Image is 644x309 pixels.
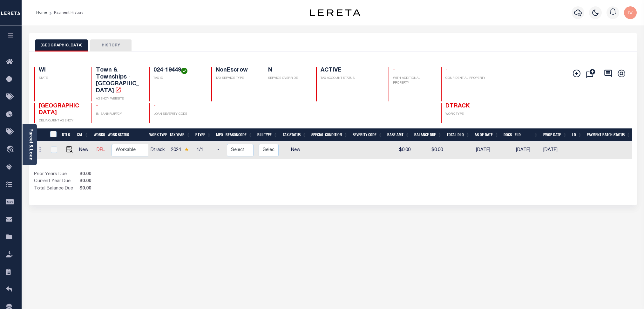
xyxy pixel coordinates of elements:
i: travel_explore [6,146,16,154]
span: - [445,67,448,73]
td: 2024 [168,141,194,159]
th: Payment Batch Status: activate to sort column ascending [584,128,633,141]
th: DTLS [59,128,74,141]
td: Current Year Due [34,178,78,185]
li: Payment History [47,10,83,16]
span: DTRACK [445,103,470,109]
th: Tax Status: activate to sort column ascending [280,128,309,141]
img: logo-dark.svg [310,9,361,16]
img: svg+xml;base64,PHN2ZyB4bWxucz0iaHR0cDovL3d3dy53My5vcmcvMjAwMC9zdmciIHBvaW50ZXItZXZlbnRzPSJub25lIi... [624,6,637,19]
th: BillType: activate to sort column ascending [255,128,280,141]
h4: 024-19449 [153,67,204,74]
td: $0.00 [386,141,413,159]
th: ELD: activate to sort column ascending [512,128,540,141]
th: Work Status [105,128,148,141]
a: Home [36,11,47,15]
td: Prior Years Due [34,171,78,178]
p: LOAN SEVERITY CODE [153,112,204,117]
th: Total DLQ: activate to sort column ascending [444,128,472,141]
th: ReasonCode: activate to sort column ascending [223,128,255,141]
td: 1/1 [194,141,215,159]
p: AGENCY WEBSITE [96,97,141,101]
img: Star.svg [184,148,189,152]
td: $0.00 [413,141,445,159]
td: Dtrack [148,141,168,159]
h4: NonEscrow [216,67,256,74]
a: Parcel & Loan [28,128,33,161]
a: DEL [97,148,105,152]
th: RType: activate to sort column ascending [193,128,214,141]
th: Special Condition: activate to sort column ascending [309,128,350,141]
th: LD: activate to sort column ascending [569,128,584,141]
span: [GEOGRAPHIC_DATA] [39,103,82,116]
td: [DATE] [513,141,541,159]
span: $0.00 [78,171,92,178]
th: &nbsp; [46,128,59,141]
h4: WI [39,67,84,74]
th: &nbsp;&nbsp;&nbsp;&nbsp;&nbsp;&nbsp;&nbsp;&nbsp;&nbsp;&nbsp; [34,128,46,141]
span: $0.00 [78,178,92,185]
span: $0.00 [78,185,92,192]
th: Tax Year: activate to sort column ascending [167,128,193,141]
p: WITH ADDITIONAL PROPERTY [393,76,433,86]
th: PWOP Date: activate to sort column ascending [541,128,570,141]
th: Work Type [147,128,167,141]
span: - [393,67,395,73]
th: MPO [214,128,223,141]
p: TAX ACCOUNT STATUS [321,76,381,81]
td: Total Balance Due [34,185,78,192]
p: CONFIDENTIAL PROPERTY [445,76,491,81]
td: [DATE] [473,141,502,159]
p: DELINQUENT AGENCY [39,119,84,123]
td: New [77,141,94,159]
span: - [96,103,98,109]
p: SERVICE OVERRIDE [268,76,308,81]
p: IN BANKRUPTCY [96,112,141,117]
p: STATE [39,76,84,81]
p: TAX ID [153,76,204,81]
button: [GEOGRAPHIC_DATA] [35,39,88,52]
td: - [215,141,224,159]
p: TAX SERVICE TYPE [216,76,256,81]
h4: Town & Townships - [GEOGRAPHIC_DATA] [96,67,141,94]
button: HISTORY [90,39,132,52]
th: Balance Due: activate to sort column ascending [412,128,444,141]
span: - [153,103,156,109]
p: WORK TYPE [445,112,491,117]
td: [DATE] [541,141,570,159]
h4: N [268,67,308,74]
th: As of Date: activate to sort column ascending [472,128,501,141]
th: CAL: activate to sort column ascending [74,128,91,141]
h4: ACTIVE [321,67,381,74]
th: WorkQ [91,128,105,141]
th: Base Amt: activate to sort column ascending [385,128,412,141]
th: Severity Code: activate to sort column ascending [350,128,385,141]
th: Docs [501,128,512,141]
td: New [281,141,310,159]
